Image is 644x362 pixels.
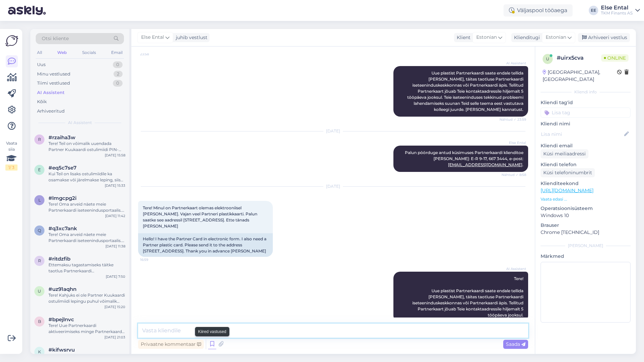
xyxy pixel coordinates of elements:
[601,5,640,16] a: Else EntalTKM Finants AS
[407,70,524,112] span: Uue plastist Partnerkaardi saate endale tellida [PERSON_NAME], täites taotluse Partnerkaardi iset...
[38,289,41,294] span: u
[501,266,526,271] span: AI Assistent
[143,205,258,229] span: Tere! Minul on Partnerkaart olemas elektrooniisel [PERSON_NAME]. Vajan veel Partneri plastikkaart...
[37,61,45,68] div: Uus
[5,34,18,47] img: Askly Logo
[405,150,524,167] span: Palun pöörduge antud küsimuses Partnerkaardi klienditoe [PERSON_NAME]: E-R 9-17, 667 3444, e-post: .
[541,212,631,219] p: Windows 10
[589,6,598,15] div: EE
[38,137,41,142] span: r
[5,164,18,171] div: 1 / 3
[38,258,41,263] span: r
[114,71,123,78] div: 2
[501,140,526,145] span: Else Ental
[105,213,125,218] div: [DATE] 11:42
[37,71,70,78] div: Minu vestlused
[49,225,77,232] span: #q3xc7ank
[501,172,526,177] span: Nähtud ✓ 8:58
[541,187,593,193] a: [URL][DOMAIN_NAME]
[68,120,92,126] span: AI Assistent
[49,286,76,292] span: #uz91aqhn
[541,161,631,168] p: Kliendi telefon
[138,340,204,349] div: Privaatne kommentaar
[541,130,623,138] input: Lisa nimi
[37,80,70,87] div: Tiimi vestlused
[105,153,125,158] div: [DATE] 15:58
[105,244,125,249] div: [DATE] 11:38
[500,117,526,122] span: Nähtud ✓ 23:59
[49,347,75,353] span: #kifwsrvu
[541,120,631,127] p: Kliendi nimi
[38,167,41,172] span: e
[138,233,273,257] div: Hello! I have the Partner Card in electronic form. I also need a Partner plastic card. Please sen...
[541,99,631,106] p: Kliendi tag'id
[5,140,18,171] div: Vaata siia
[173,34,207,41] div: juhib vestlust
[81,48,97,57] div: Socials
[49,165,76,171] span: #eq5c7se7
[412,276,524,318] span: Tere! Uue plastist Partnerkaardi saate endale tellida [PERSON_NAME], täites taotluse Partnerkaard...
[49,232,125,244] div: Tere! Oma arveid näete meie Partnerkaardi iseteenindusportaalis. [MEDICAL_DATA] [DOMAIN_NAME] [PE...
[49,195,76,201] span: #lmgcpg2i
[601,5,633,10] div: Else Ental
[49,323,125,335] div: Tere! Uue Partnerkaardi aktiveerimiseks minge Partnerkaardi iseteenindusportaali aadressil [DOMAI...
[541,180,631,187] p: Klienditeekond
[506,341,525,347] span: Saada
[49,141,125,153] div: Tere! Teil on võimalik uuendada Partner Kuukaardi ostulimiidi PIN-koodi Partnerkaardi iseteenindu...
[42,35,69,42] span: Otsi kliente
[138,183,528,189] div: [DATE]
[541,205,631,212] p: Operatsioonisüsteem
[140,257,165,262] span: 16:59
[49,134,75,141] span: #rzaiha3w
[541,89,631,95] div: Kliendi info
[36,48,43,57] div: All
[49,171,125,183] div: Kui Teil on lisaks ostulimiidile ka osamakse või järelmakse leping, siis tuleb partnerkontol olev...
[454,34,471,41] div: Klient
[49,292,125,304] div: Tere! Kahjuks ei ole Partner Kuukaardi ostulimiidi lepingu puhul võimalik individuaalseid maksegr...
[49,262,125,274] div: Ettemaksu tagastamiseks täitke taotlus Partnerkaardi iseteenindusportaalis: 1. [PERSON_NAME] [DOM...
[476,34,497,41] span: Estonian
[106,274,125,279] div: [DATE] 7:50
[541,108,631,118] input: Lisa tag
[37,98,47,105] div: Kõik
[38,228,41,233] span: q
[448,162,522,167] a: [EMAIL_ADDRESS][DOMAIN_NAME]
[557,54,601,62] div: # uirx5cva
[198,329,226,335] small: Kiired vastused
[38,349,41,354] span: k
[501,61,526,66] span: AI Assistent
[546,34,566,41] span: Estonian
[113,61,123,68] div: 0
[546,56,549,61] span: u
[541,168,595,177] div: Küsi telefoninumbrit
[138,128,528,134] div: [DATE]
[49,316,74,323] span: #bpejlnvc
[104,335,125,340] div: [DATE] 21:03
[105,183,125,188] div: [DATE] 15:33
[541,253,631,260] p: Märkmed
[38,319,41,324] span: b
[541,243,631,249] div: [PERSON_NAME]
[37,108,65,115] div: Arhiveeritud
[110,48,124,57] div: Email
[543,69,617,83] div: [GEOGRAPHIC_DATA], [GEOGRAPHIC_DATA]
[541,149,588,158] div: Küsi meiliaadressi
[511,34,540,41] div: Klienditugi
[504,4,573,17] div: Väljaspool tööaega
[49,256,70,262] span: #ritdzfib
[541,142,631,149] p: Kliendi email
[49,201,125,213] div: Tere! Oma arveid näete meie Partnerkaardi iseteenindusportaalis. [MEDICAL_DATA] [DOMAIN_NAME] [PE...
[601,54,629,62] span: Online
[140,52,165,57] span: 23:58
[56,48,68,57] div: Web
[541,196,631,202] p: Vaata edasi ...
[541,229,631,236] p: Chrome [TECHNICAL_ID]
[104,304,125,309] div: [DATE] 15:20
[141,34,164,41] span: Else Ental
[38,198,41,203] span: l
[541,222,631,229] p: Brauser
[113,80,123,87] div: 0
[601,10,633,16] div: TKM Finants AS
[578,33,630,42] div: Arhiveeri vestlus
[37,89,65,96] div: AI Assistent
